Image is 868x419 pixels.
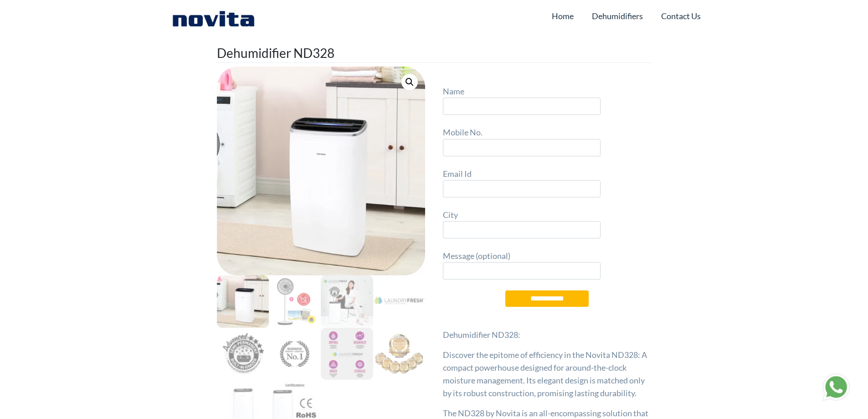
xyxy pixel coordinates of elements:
img: 08-number1-air-dehumidifier_2000x-100x100.webp [269,328,321,380]
label: Name [443,85,601,115]
img: air_trusted-logo-2021_2000x-100x100.webp [373,328,425,380]
label: Message (optional) [443,249,601,279]
img: nd328_2000x_0b27bd69-c30b-4f45-9120-9c575d8cbc1c_2000x-100x100.webp [217,275,269,327]
img: 03-nd328-dehumidifier-km_2000x-100x100.webp [321,275,373,327]
img: Novita [168,9,259,27]
img: 07-nd838-advanced-semi-permanent-built-in-ionizer20_2000x-100x100.webp [217,328,269,380]
label: Mobile No. [443,126,601,156]
input: Name [443,98,601,115]
input: Mobile No. [443,139,601,156]
a: Contact Us [661,7,701,25]
p: Dehumidifier ND328: [443,328,652,341]
img: FOCR2_F2_f7af0513-1506-477d-96e7-ef609cfe8d71_2000x-100x100.webp [269,275,321,327]
p: Discover the epitome of efficiency in the Novita ND328: A compact powerhouse designed for around-... [443,348,652,399]
input: Message (optional) [443,262,601,279]
form: Contact form [443,85,652,321]
input: City [443,221,601,238]
a: Dehumidifiers [592,7,643,25]
h1: Dehumidifier ND328 [217,43,652,63]
img: 04-laundry-fresh_fe8b3172-094f-45c2-9779-d1306839f9d2_2000x-100x100.webp [373,275,425,327]
img: 06-mailer2016-laundryfresh_2000x-100x100.webp [321,328,373,380]
img: FOCR2_F2_f7af0513-1506-477d-96e7-ef609cfe8d71_2000x [425,67,634,275]
input: Email Id [443,180,601,197]
a: Home [552,7,574,25]
label: Email Id [443,167,601,197]
label: City [443,208,601,238]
